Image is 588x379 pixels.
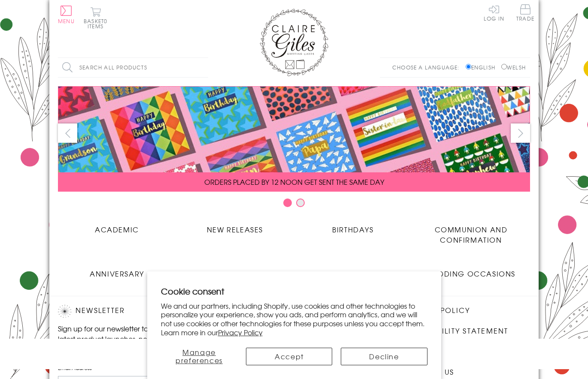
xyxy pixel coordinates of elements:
[161,285,427,297] h2: Cookie consent
[58,6,75,24] button: Menu
[294,262,412,279] a: Sympathy
[161,301,427,337] p: We and our partners, including Shopify, use cookies and other technologies to personalize your ex...
[88,17,107,30] span: 0 items
[200,58,208,77] input: Search
[58,58,208,77] input: Search all products
[516,4,534,23] a: Trade
[161,348,237,365] button: Manage preferences
[294,218,412,235] a: Birthdays
[176,262,294,279] a: Age Cards
[484,4,504,21] a: Log In
[84,7,107,29] button: Basket0 items
[260,9,328,76] img: Claire Giles Greetings Cards
[218,327,263,337] a: Privacy Policy
[412,218,530,245] a: Communion and Confirmation
[58,323,204,354] p: Sign up for our newsletter to receive the latest product launches, news and offers directly to yo...
[392,63,464,71] p: Choose a language:
[501,64,507,69] input: Welsh
[58,123,77,143] button: prev
[58,198,530,211] div: Carousel Pagination
[207,224,263,235] span: New Releases
[58,17,75,25] span: Menu
[58,218,176,235] a: Academic
[204,177,384,187] span: ORDERS PLACED BY 12 NOON GET SENT THE SAME DAY
[283,199,292,207] button: Carousel Page 1 (Current Slide)
[176,218,294,235] a: New Releases
[511,123,530,143] button: next
[58,262,176,279] a: Anniversary
[332,224,373,235] span: Birthdays
[212,268,258,279] span: Age Cards
[466,63,500,71] label: English
[246,348,332,365] button: Accept
[176,347,223,365] span: Manage preferences
[296,199,305,207] button: Carousel Page 2
[333,268,373,279] span: Sympathy
[402,325,509,337] a: Accessibility Statement
[90,268,144,279] span: Anniversary
[516,4,534,21] span: Trade
[427,268,515,279] span: Wedding Occasions
[95,224,139,235] span: Academic
[435,224,508,245] span: Communion and Confirmation
[412,262,530,279] a: Wedding Occasions
[58,305,204,318] h2: Newsletter
[341,348,427,365] button: Decline
[466,64,471,69] input: English
[501,63,526,71] label: Welsh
